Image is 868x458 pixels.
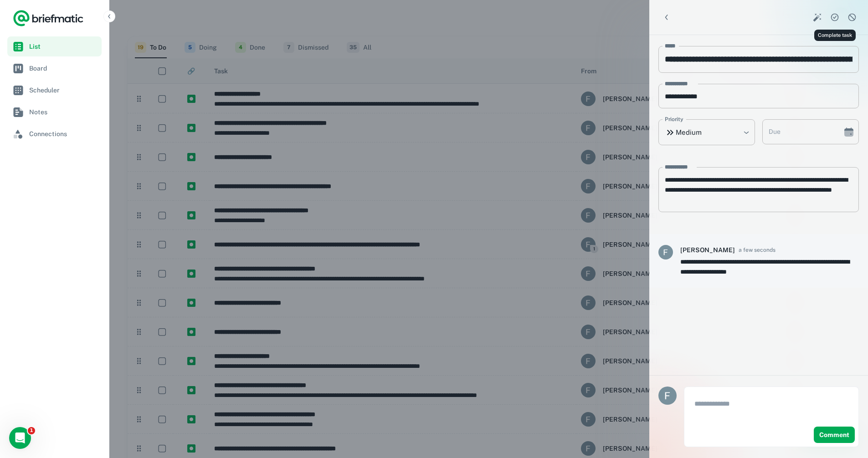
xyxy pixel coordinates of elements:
[29,107,98,117] span: Notes
[28,427,35,434] span: 1
[845,10,859,24] button: Dismiss task
[658,387,677,405] img: Fabio Crolla
[29,129,98,139] span: Connections
[680,245,735,255] h6: [PERSON_NAME]
[811,10,824,24] button: Smart Action
[739,246,776,254] span: a few seconds
[658,9,675,25] button: Back
[29,41,98,51] span: List
[9,427,31,449] iframe: Intercom live chat
[658,119,755,145] div: Medium
[29,63,98,73] span: Board
[814,30,856,41] div: Complete task
[7,80,102,100] a: Scheduler
[7,58,102,78] a: Board
[29,85,98,95] span: Scheduler
[7,102,102,122] a: Notes
[7,36,102,56] a: List
[649,35,868,375] div: scrollable content
[840,123,858,141] button: Choose date
[665,115,683,123] label: Priority
[814,427,855,443] button: Comment
[7,124,102,144] a: Connections
[658,245,673,260] img: ACg8ocI8cNXaIv1vC7BCP2kOjn7xUhDyvDFDS8TJR4bCdGqbtumnGg=s96-c
[13,9,84,27] a: Logo
[828,10,842,24] button: Complete task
